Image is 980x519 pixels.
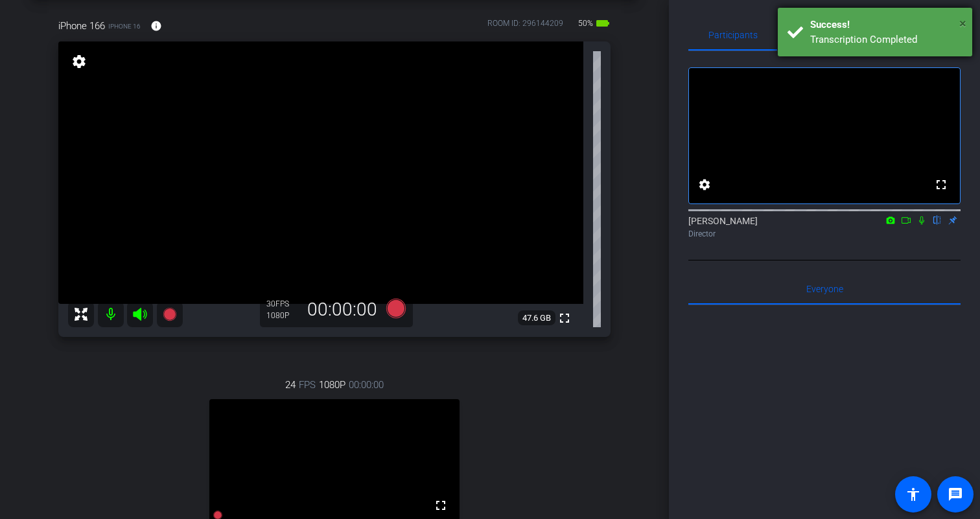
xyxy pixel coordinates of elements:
[806,284,843,294] span: Everyone
[266,299,299,309] div: 30
[108,21,141,31] span: iPhone 16
[275,299,289,308] span: FPS
[319,378,345,392] span: 1080P
[576,13,595,34] span: 50%
[557,310,572,326] mat-icon: fullscreen
[487,17,563,36] div: ROOM ID: 296144209
[70,54,88,69] mat-icon: settings
[688,228,961,240] div: Director
[688,214,961,240] div: [PERSON_NAME]
[708,30,758,40] span: Participants
[518,310,555,326] span: 47.6 GB
[58,19,105,33] span: iPhone 166
[810,17,962,32] div: Success!
[905,487,921,502] mat-icon: accessibility
[595,16,611,31] mat-icon: battery_std
[150,20,162,32] mat-icon: info
[959,16,966,31] span: ×
[929,214,945,225] mat-icon: flip
[959,14,966,33] button: Close
[349,378,384,392] span: 00:00:00
[299,299,386,321] div: 00:00:00
[933,177,949,192] mat-icon: fullscreen
[810,32,962,47] div: Transcription Completed
[948,487,963,502] mat-icon: message
[433,498,449,513] mat-icon: fullscreen
[299,378,316,392] span: FPS
[285,378,296,392] span: 24
[697,177,712,192] mat-icon: settings
[266,310,299,321] div: 1080P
